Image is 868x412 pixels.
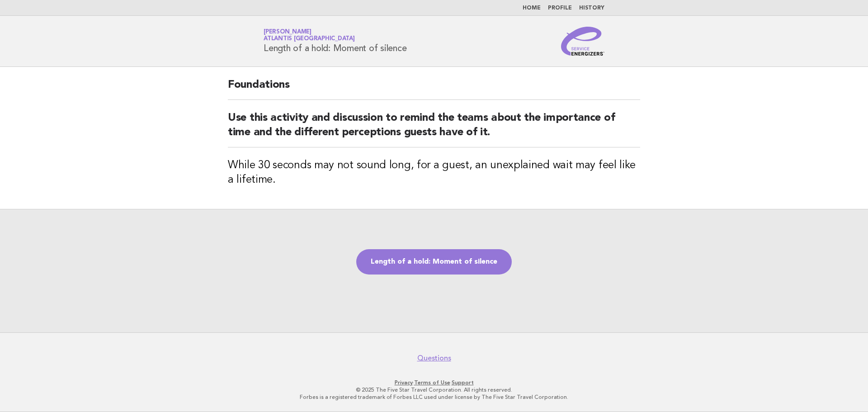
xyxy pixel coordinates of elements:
[264,29,355,42] a: [PERSON_NAME]Atlantis [GEOGRAPHIC_DATA]
[228,158,640,187] h3: While 30 seconds may not sound long, for a guest, an unexplained wait may feel like a lifetime.
[452,379,474,386] a: Support
[414,379,450,386] a: Terms of Use
[157,393,711,401] p: Forbes is a registered trademark of Forbes LLC used under license by The Five Star Travel Corpora...
[561,27,604,56] img: Service Energizers
[264,36,355,42] span: Atlantis [GEOGRAPHIC_DATA]
[228,111,640,147] h2: Use this activity and discussion to remind the teams about the importance of time and the differe...
[523,5,541,11] a: Home
[417,354,451,363] a: Questions
[548,5,572,11] a: Profile
[395,379,413,386] a: Privacy
[264,29,406,53] h1: Length of a hold: Moment of silence
[228,78,640,100] h2: Foundations
[356,249,512,275] a: Length of a hold: Moment of silence
[157,379,711,386] p: · ·
[579,5,604,11] a: History
[157,386,711,393] p: © 2025 The Five Star Travel Corporation. All rights reserved.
